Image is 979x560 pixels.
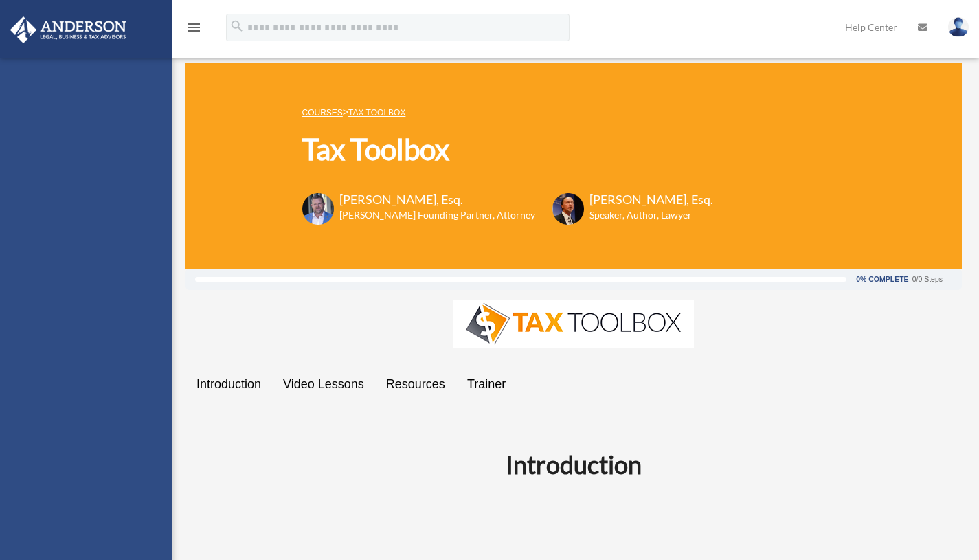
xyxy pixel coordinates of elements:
[912,276,943,283] div: 0/0 Steps
[339,191,535,208] h3: [PERSON_NAME], Esq.
[348,108,405,117] a: Tax Toolbox
[302,108,343,117] a: COURSES
[194,447,954,482] h2: Introduction
[185,19,202,36] i: menu
[229,19,245,34] i: search
[856,276,908,283] div: 0% Complete
[339,208,535,222] h6: [PERSON_NAME] Founding Partner, Attorney
[6,16,131,43] img: Anderson Advisors Platinum Portal
[272,365,375,404] a: Video Lessons
[302,193,334,225] img: Toby-circle-head.png
[302,104,713,121] p: >
[185,24,202,36] a: menu
[185,365,272,404] a: Introduction
[552,193,584,225] img: Scott-Estill-Headshot.png
[456,365,517,404] a: Trainer
[375,365,456,404] a: Resources
[948,17,969,37] img: User Pic
[302,129,713,170] h1: Tax Toolbox
[589,208,696,222] h6: Speaker, Author, Lawyer
[589,191,713,208] h3: [PERSON_NAME], Esq.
